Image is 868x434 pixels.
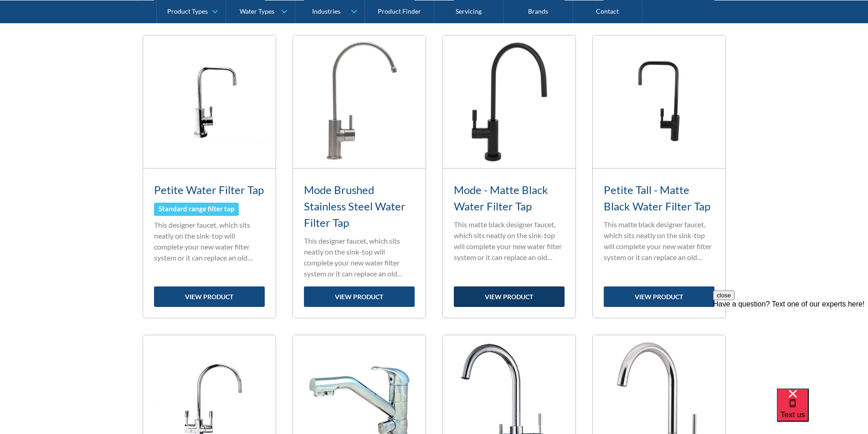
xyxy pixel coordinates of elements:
[159,204,234,214] div: Standard range filter tap
[454,182,565,214] h3: Mode - Matte Black Water Filter Tap
[304,286,415,307] a: view product
[713,291,868,400] iframe: podium webchat widget prompt
[454,219,565,263] p: This matte black designer faucet, which sits neatly on the sink-top will complete your new water ...
[777,388,868,434] iframe: podium webchat widget bubble
[154,286,265,307] a: view product
[304,235,415,279] p: This designer faucet, which sits neatly on the sink-top will complete your new water filter syste...
[593,36,725,168] img: Petite Tall - Matte Black Water Filter Tap
[312,7,340,15] div: Industries
[167,7,208,15] div: Product Types
[604,219,714,263] p: This matte black designer faucet, which sits neatly on the sink-top will complete your new water ...
[443,36,575,168] img: Mode - Matte Black Water Filter Tap
[604,182,714,214] h3: Petite Tall - Matte Black Water Filter Tap
[240,7,274,15] div: Water Types
[604,286,714,307] a: view product
[154,182,265,198] h3: Petite Water Filter Tap
[143,36,276,168] img: Petite Water Filter Tap
[154,220,265,263] p: This designer faucet, which sits neatly on the sink-top will complete your new water filter syste...
[454,286,565,307] a: view product
[293,36,426,168] img: Mode Brushed Stainless Steel Water Filter Tap
[304,182,415,231] h3: Mode Brushed Stainless Steel Water Filter Tap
